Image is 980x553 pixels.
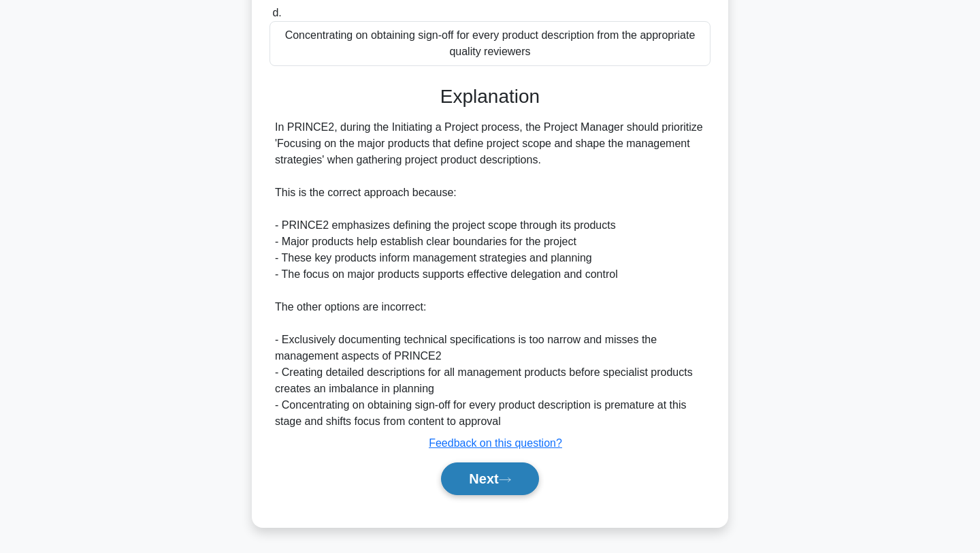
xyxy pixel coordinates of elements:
span: d. [272,7,281,18]
h3: Explanation [278,85,702,108]
div: Concentrating on obtaining sign-off for every product description from the appropriate quality re... [269,21,710,66]
div: In PRINCE2, during the Initiating a Project process, the Project Manager should prioritize 'Focus... [275,119,705,430]
a: Feedback on this question? [429,437,562,449]
button: Next [441,462,538,495]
